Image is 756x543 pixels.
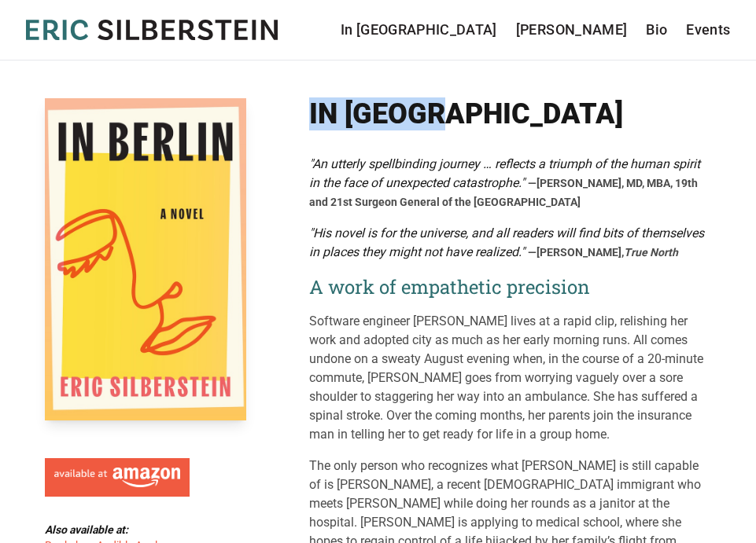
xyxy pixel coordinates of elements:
a: Bio [646,19,667,41]
a: In [GEOGRAPHIC_DATA] [341,19,497,41]
img: Available at Amazon [54,468,180,488]
em: True North [624,246,678,259]
b: Also available at: [45,523,128,536]
a: Available at Amazon [45,452,190,497]
em: "An utterly spellbinding journey … reflects a triumph of the human spirit in the face of unexpect... [309,156,700,190]
a: [PERSON_NAME] [516,19,628,41]
img: Cover of In Berlin [45,98,246,420]
p: Software engineer [PERSON_NAME] lives at a rapid clip, relishing her work and adopted city as muc... [309,312,712,444]
h2: A work of empathetic precision [309,274,712,299]
span: —[PERSON_NAME], [528,246,678,259]
em: "His novel is for the universe, and all readers will find bits of themselves in places they might... [309,226,704,259]
a: Events [686,19,730,41]
h1: In [GEOGRAPHIC_DATA] [309,98,712,130]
